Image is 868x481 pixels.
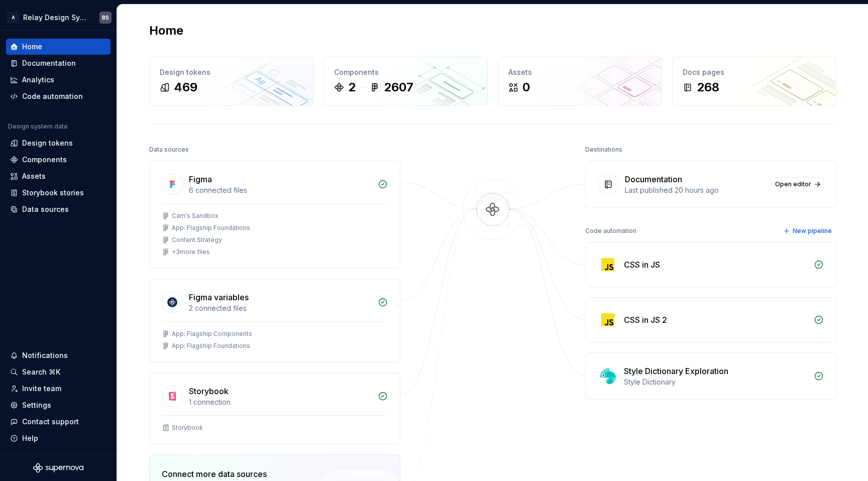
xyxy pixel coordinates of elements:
div: Components [334,67,477,77]
div: 1 connection [189,397,372,407]
div: Documentation [625,173,682,185]
div: Design system data [8,123,67,131]
div: Analytics [22,75,54,85]
div: CSS in JS [624,259,660,271]
div: 2 connected files [189,303,372,313]
div: Settings [22,400,51,410]
div: 268 [697,79,719,95]
span: Open editor [775,180,811,188]
div: Storybook [189,385,229,397]
div: Last published 20 hours ago [625,185,765,195]
a: Design tokens [6,135,111,151]
button: New pipeline [780,224,836,238]
div: Storybook stories [22,188,84,198]
div: Destinations [585,143,622,157]
a: Storybook1 connectionStorybook [149,373,400,444]
div: Notifications [22,350,68,360]
div: Content Strategy [172,236,222,244]
div: Figma [189,173,212,185]
a: Components22607 [323,57,488,106]
div: Data sources [149,143,189,157]
div: Documentation [22,58,76,68]
div: CSS in JS 2 [624,314,667,326]
div: Invite team [22,384,61,394]
div: Code automation [585,224,636,238]
button: Notifications [6,347,111,364]
div: 2607 [384,79,413,95]
a: Analytics [6,72,111,88]
a: Components [6,152,111,168]
div: Design tokens [160,67,303,77]
div: Home [22,42,42,52]
div: Style Dictionary Exploration [624,365,728,377]
span: New pipeline [793,227,832,235]
div: 469 [174,79,197,95]
div: Relay Design System [23,13,87,23]
a: Code automation [6,88,111,104]
div: Style Dictionary [624,377,808,387]
a: Assets [6,168,111,184]
a: Assets0 [498,57,662,106]
svg: Supernova Logo [33,463,83,473]
div: Search ⌘K [22,367,60,377]
div: Figma variables [189,291,249,303]
div: Design tokens [22,138,73,148]
a: Design tokens469 [149,57,313,106]
a: Docs pages268 [672,57,836,106]
div: + 3 more files [172,248,210,256]
div: Assets [22,171,46,181]
div: 6 connected files [189,185,372,195]
a: Invite team [6,381,111,397]
div: Docs pages [683,67,826,77]
div: App: Flagship Foundations [172,224,250,232]
a: Data sources [6,201,111,217]
a: Figma variables2 connected filesApp: Flagship ComponentsApp: Flagship Foundations [149,279,400,363]
div: 0 [522,79,530,95]
h2: Home [149,23,183,39]
a: Open editor [771,177,824,191]
button: ARelay Design SystemBS [2,7,115,28]
button: Contact support [6,414,111,430]
div: Assets [508,67,652,77]
div: App: Flagship Foundations [172,342,250,350]
div: Help [22,433,38,443]
div: A [7,12,19,24]
div: Components [22,155,67,165]
a: Documentation [6,55,111,71]
div: Storybook [172,424,203,432]
button: Help [6,430,111,446]
div: Connect more data sources [162,468,297,480]
div: 2 [348,79,356,95]
a: Storybook stories [6,185,111,201]
button: Search ⌘K [6,364,111,380]
div: BS [102,14,109,22]
a: Home [6,39,111,55]
a: Figma6 connected filesCam's SandboxApp: Flagship FoundationsContent Strategy+3more files [149,161,400,269]
div: Data sources [22,204,69,214]
div: Cam's Sandbox [172,212,219,220]
div: Code automation [22,91,83,101]
div: Contact support [22,417,79,427]
a: Settings [6,397,111,413]
div: App: Flagship Components [172,330,252,338]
